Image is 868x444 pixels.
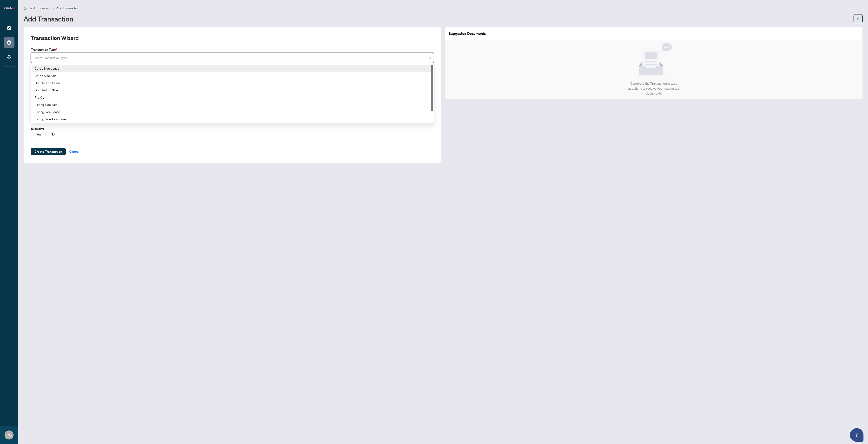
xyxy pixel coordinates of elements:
[31,148,66,155] button: Create Transaction
[56,6,79,10] span: Add Transaction
[4,7,14,9] img: logo
[32,79,433,86] div: Double-End Lease
[850,428,863,442] button: Open asap
[856,17,860,20] span: arrow-left
[35,132,43,137] span: Yes
[6,432,12,438] span: PG
[31,34,79,42] h2: Transaction Wizard
[24,7,27,10] span: home
[35,95,430,100] div: Pre-Con
[32,94,433,101] div: Pre-Con
[32,115,433,123] div: Listing Side Assignment
[31,47,434,52] label: Transaction Type
[32,65,433,72] div: Co-op Side Lease
[28,6,51,10] span: Deal Processing
[35,88,430,93] div: Double-End Sale
[69,148,79,155] span: Cancel
[32,86,433,94] div: Double-End Sale
[66,148,83,155] button: Cancel
[49,132,57,137] span: No
[32,101,433,108] div: Listing Side Sale
[53,5,54,11] li: /
[449,31,486,36] article: Suggested Documents
[32,72,433,79] div: Co-op Side Sale
[24,15,73,22] h1: Add Transaction
[35,116,430,121] div: Listing Side Assignment
[35,66,430,71] div: Co-op Side Lease
[35,73,430,78] div: Co-op Side Sale
[35,80,430,85] div: Double-End Lease
[35,102,430,107] div: Listing Side Sale
[35,109,430,114] div: Listing Side Lease
[35,148,62,155] span: Create Transaction
[31,126,434,131] label: Exclusive
[32,108,433,115] div: Listing Side Lease
[623,81,684,96] div: Complete the Transaction Wizard questions to receive your suggested documents
[636,43,672,77] img: Null State Icon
